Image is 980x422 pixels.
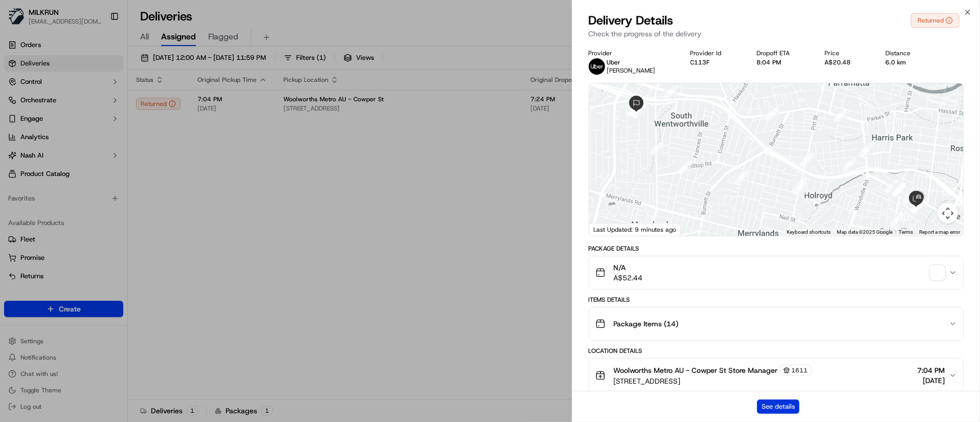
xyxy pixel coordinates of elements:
[756,58,808,66] div: 8:04 PM
[756,49,808,57] div: Dropoff ETA
[793,182,806,195] div: 14
[614,376,812,386] span: [STREET_ADDRESS]
[834,109,847,122] div: 27
[592,223,626,236] a: Open this area in Google Maps (opens a new window)
[589,49,674,57] div: Provider
[614,365,778,375] span: Woolworths Metro AU - Cowper St Store Manager
[792,366,808,374] span: 1611
[885,58,929,66] div: 6.0 km
[614,319,679,329] span: Package Items ( 14 )
[678,161,692,174] div: 16
[757,399,799,414] button: See details
[890,213,903,227] div: 3
[799,153,813,167] div: 12
[592,223,626,236] img: Google
[691,58,710,66] button: C113F
[892,183,905,196] div: 30
[614,273,643,283] span: A$52.44
[765,107,778,121] div: 26
[917,365,945,375] span: 7:04 PM
[938,203,958,224] button: Map camera controls
[787,229,831,236] button: Keyboard shortcuts
[734,171,748,184] div: 15
[886,226,900,239] div: 1
[589,58,605,75] img: uber-new-logo.jpeg
[664,85,678,98] div: 25
[794,177,807,190] div: 13
[614,262,643,273] span: N/A
[589,12,674,29] span: Delivery Details
[589,359,963,392] button: Woolworths Metro AU - Cowper St Store Manager1611[STREET_ADDRESS]7:04 PM[DATE]
[893,183,906,196] div: 31
[589,296,964,304] div: Items Details
[843,158,856,171] div: 11
[917,375,945,386] span: [DATE]
[837,229,893,235] span: Map data ©2025 Google
[825,49,869,57] div: Price
[589,256,963,289] button: N/AA$52.44
[919,229,960,235] a: Report a map error
[589,245,964,253] div: Package Details
[859,143,873,157] div: 28
[899,229,913,235] a: Terms (opens in new tab)
[885,49,929,57] div: Distance
[911,13,960,28] button: Returned
[589,347,964,355] div: Location Details
[691,49,740,57] div: Provider Id
[650,142,663,156] div: 17
[885,180,899,193] div: 29
[607,58,656,66] p: Uber
[607,66,656,75] span: [PERSON_NAME]
[825,58,869,66] div: A$20.48
[589,223,681,236] div: Last Updated: 9 minutes ago
[627,103,640,116] div: 20
[589,29,964,39] p: Check the progress of the delivery
[589,307,963,340] button: Package Items (14)
[903,190,917,203] div: 10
